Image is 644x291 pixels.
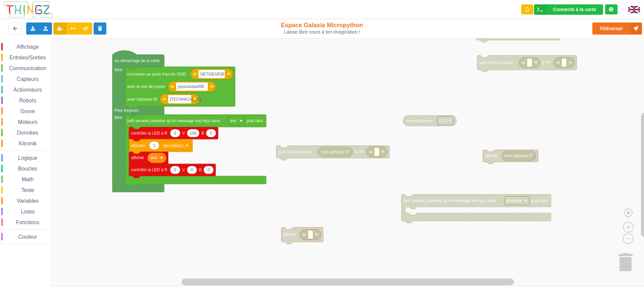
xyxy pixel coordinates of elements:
text: Pour toujours [114,108,138,113]
div: Espace Galaxia Micropython [266,21,378,35]
text: 0 [210,131,212,136]
text: [TECHNICAL_ID] [170,97,201,101]
span: Grove [19,108,36,114]
text: contrôler la LED à R [131,131,167,136]
img: thingz_logo.png [3,1,53,18]
text: contrôler la LED à R [131,167,167,172]
div: Tu es connecté au serveur de création de Thingz [605,4,618,14]
span: Logique [17,155,38,161]
span: Math [21,177,35,182]
text: (°C) [439,118,446,123]
span: Kitronik [18,141,38,146]
text: [wifi client] envoyer [278,149,312,154]
text: text [151,155,157,160]
div: Ta base fonctionne bien ! [534,4,603,15]
text: faire [114,115,122,120]
span: Boucles [17,166,38,172]
text: seconde(s) [163,143,183,148]
text: connexion au point d'accès SSID [127,71,186,76]
text: V [182,167,185,172]
text: avec le mot de passe [127,84,165,89]
span: Entrées/Sorties [8,55,47,60]
text: afficher [485,153,498,158]
span: Texte [20,187,35,193]
text: attendre [131,143,146,148]
div: Connecté à la carte [553,7,596,12]
text: 100 [190,131,196,136]
span: Fonctions [15,220,40,225]
span: Communication [8,65,47,71]
text: Au démarrage de la carte [114,58,160,63]
button: Téléverser [592,22,642,35]
text: 0 [174,131,176,136]
text: B [199,167,202,172]
text: afficher [131,155,144,160]
span: Couleur [17,234,38,240]
span: Actionneurs [12,87,43,93]
text: mon adresse IP [504,153,533,158]
text: à l'IP [542,60,551,65]
text: afficher [283,232,297,237]
text: joyoustuba995 [178,84,204,89]
text: données [506,198,522,203]
text: faire [114,67,122,72]
text: text [230,118,237,123]
span: Données [16,130,40,136]
text: mon adresse IP [321,149,349,154]
text: NETGEAR38 [200,71,224,76]
text: puis faire [531,198,548,203]
span: Moteurs [17,119,39,125]
text: [wifi client] envoyer [479,60,513,65]
img: gb.png [628,6,640,13]
text: B [201,131,204,136]
text: avec l'adresse IP [127,97,158,101]
text: 0 [174,167,176,172]
text: 1 [153,143,155,148]
span: Affichage [15,44,40,50]
text: 0 [191,167,193,172]
span: Robots [18,98,37,103]
text: puis faire [247,118,263,123]
span: Variables [16,198,40,204]
text: V [182,131,185,136]
text: 0 [207,167,210,172]
text: température en [406,118,433,123]
span: Capteurs [16,76,40,82]
text: à l'IP [355,149,364,154]
span: Listes [20,209,36,214]
text: [wifi serveur] attendre qu'un message soit reçu dans [404,198,496,203]
text: [wifi serveur] attendre qu'un message soit reçu dans [127,118,220,123]
div: Laisse libre cours à ton imagination ! [266,29,378,35]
